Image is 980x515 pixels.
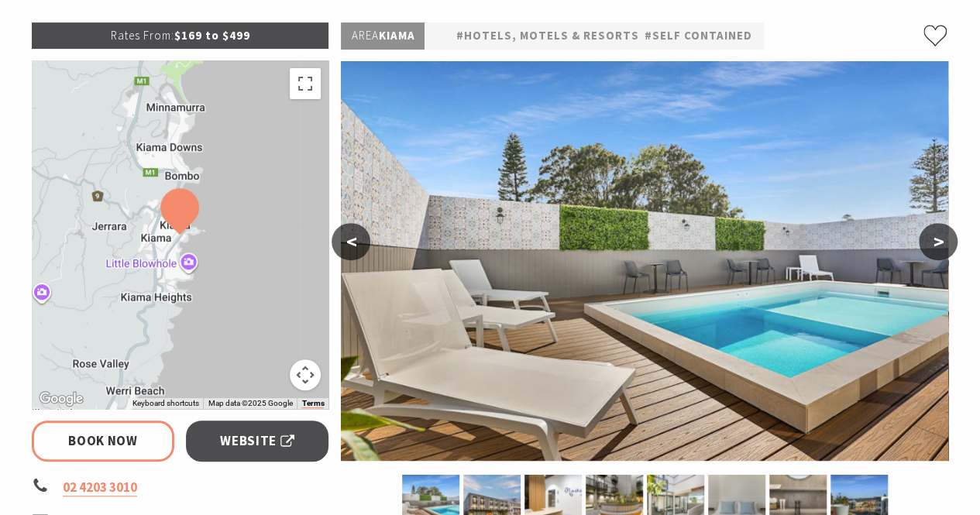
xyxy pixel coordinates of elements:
[919,223,958,260] button: >
[36,389,87,409] a: Open this area in Google Maps (opens a new window)
[220,431,294,451] span: Website
[32,421,175,462] a: Book Now
[290,359,321,390] button: Map camera controls
[341,22,425,50] p: Kiama
[341,61,948,461] img: Pool
[290,68,321,99] button: Toggle fullscreen view
[32,22,329,49] p: $169 to $499
[132,398,198,409] button: Keyboard shortcuts
[332,223,370,260] button: <
[456,26,638,46] a: #Hotels, Motels & Resorts
[63,479,137,496] a: 02 4203 3010
[110,28,174,43] span: Rates From:
[351,28,378,43] span: Area
[301,399,324,408] a: Terms (opens in new tab)
[36,389,87,409] img: Google
[208,399,292,407] span: Map data ©2025 Google
[186,421,329,462] a: Website
[644,26,751,46] a: #Self Contained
